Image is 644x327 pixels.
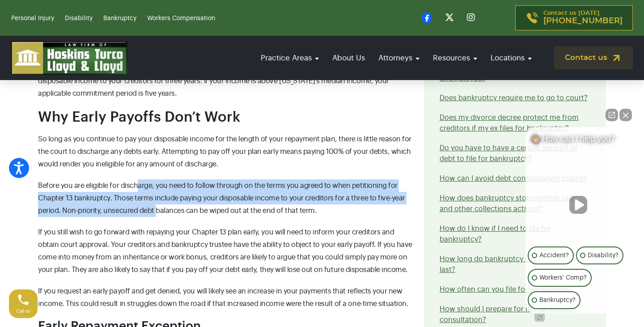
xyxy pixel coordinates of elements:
[38,65,396,97] span: If your income is below [US_STATE]’s median income and you file Chapter 13 bankruptcy, you must p...
[440,94,588,102] a: Does bankruptcy require me to go to court?
[374,45,424,71] a: Attorneys
[569,196,587,214] button: Unmute video
[440,114,579,132] a: Does my divorce decree protect me from creditors if my ex files for bankruptcy?
[440,175,587,182] a: How can I avoid debt consolidation scams?
[11,41,127,75] img: logo
[11,15,54,21] a: Personal Injury
[543,17,623,25] span: [PHONE_NUMBER]
[38,229,412,273] span: If you still wish to go forward with repaying your Chapter 13 plan early, you will need to inform...
[440,144,578,162] a: Do you have to have a certain amount of debt to file for bankruptcy?
[606,109,618,121] a: Open direct chat
[38,288,408,307] span: If you request an early payoff and get denied, you will likely see an increase in your payments t...
[103,15,136,21] a: Bankruptcy
[515,5,633,30] a: Contact us [DATE][PHONE_NUMBER]
[65,15,93,21] a: Disability
[486,45,536,71] a: Locations
[38,136,411,168] span: So long as you continue to pay your disposable income for the length of your repayment plan, ther...
[440,64,576,82] a: Can I file for bankruptcy if I am currently unemployed?
[525,134,631,148] div: 👋🏼 How can I help you?
[554,47,633,69] a: Contact us
[328,45,369,71] a: About Us
[17,309,30,314] span: Call us
[256,45,323,71] a: Practice Areas
[539,295,576,306] p: Bankruptcy?
[38,110,240,124] span: Why Early Payoffs Don’t Work
[38,182,405,214] span: Before you are eligible for discharge, you need to follow through on the terms you agreed to when...
[440,195,576,212] a: How does bankruptcy stop creditor calls and other collections actions?
[428,45,482,71] a: Resources
[588,250,619,261] p: Disability?
[534,314,545,322] a: Open intaker chat
[440,286,572,293] a: How often can you file for bankruptcy?
[440,306,576,323] a: How should I prepare for my bankruptcy consultation?
[539,250,569,261] p: Accident?
[440,225,551,243] a: How do I know if I need to file for bankruptcy?
[619,109,632,121] button: Close Intaker Chat Widget
[147,15,215,21] a: Workers Compensation
[440,255,574,273] a: How long do bankruptcy cases typically last?
[543,10,623,25] p: Contact us [DATE]
[539,272,587,283] p: Workers' Comp?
